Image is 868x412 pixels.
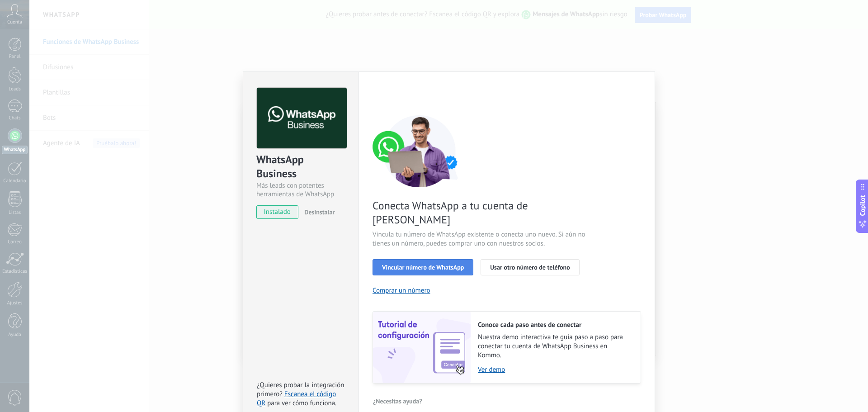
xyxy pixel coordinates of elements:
div: Más leads con potentes herramientas de WhatsApp [256,181,345,199]
span: Conecta WhatsApp a tu cuenta de [PERSON_NAME] [373,199,588,227]
a: Ver demo [478,365,632,374]
span: para ver cómo funciona. [267,399,336,407]
button: Vincular número de WhatsApp [373,259,473,275]
a: Escanea el código QR [257,390,336,407]
h2: Conoce cada paso antes de conectar [478,321,632,329]
span: ¿Necesitas ayuda? [373,398,422,404]
span: Vincular número de WhatsApp [382,264,464,270]
img: logo_main.png [257,88,347,149]
div: WhatsApp Business [256,152,345,181]
button: Comprar un número [373,286,430,295]
img: connect number [373,115,467,187]
span: Usar otro número de teléfono [490,264,570,270]
button: Desinstalar [301,205,335,219]
span: ¿Quieres probar la integración primero? [257,381,344,398]
span: Nuestra demo interactiva te guía paso a paso para conectar tu cuenta de WhatsApp Business en Kommo. [478,333,632,360]
span: instalado [257,205,298,219]
span: Copilot [858,195,867,216]
button: Usar otro número de teléfono [481,259,579,275]
span: Desinstalar [304,208,335,216]
button: ¿Necesitas ayuda? [373,394,423,408]
span: Vincula tu número de WhatsApp existente o conecta uno nuevo. Si aún no tienes un número, puedes c... [373,230,588,248]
